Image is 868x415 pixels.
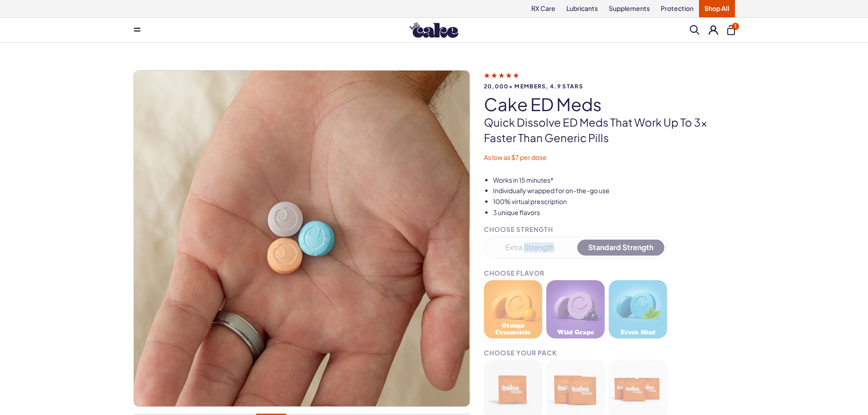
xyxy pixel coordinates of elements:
h1: Cake ED Meds [484,95,735,114]
li: Individually wrapped for on-the-go use [493,186,735,195]
span: 1 [732,23,739,30]
li: 100% virtual prescription [493,197,735,206]
span: 20,000+ members, 4.9 stars [484,83,735,89]
button: 1 [727,25,735,35]
li: Works in 15 minutes* [493,176,735,185]
img: Hello Cake [410,22,458,38]
a: 20,000+ members, 4.9 stars [484,71,735,89]
p: As low as $7 per dose [484,153,735,162]
img: Cake ED Meds [134,71,470,406]
li: 3 unique flavors [493,208,735,217]
p: Quick dissolve ED Meds that work up to 3x faster than generic pills [484,115,735,145]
